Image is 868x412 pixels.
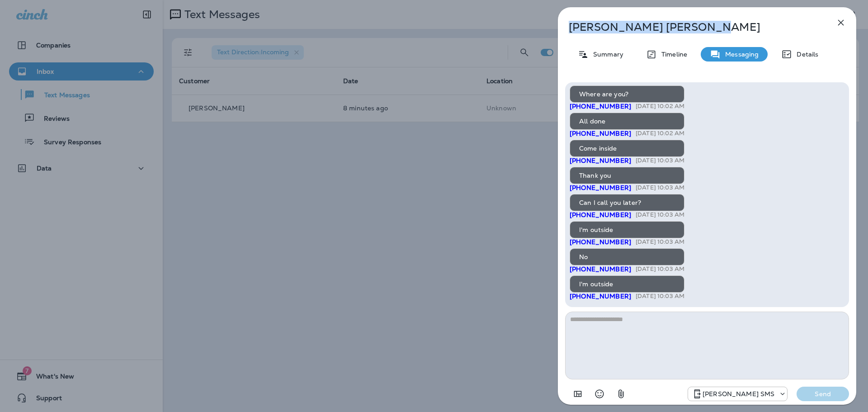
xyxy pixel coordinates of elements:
[570,238,631,246] span: [PHONE_NUMBER]
[636,130,684,137] p: [DATE] 10:02 AM
[636,157,684,164] p: [DATE] 10:03 AM
[636,103,684,110] p: [DATE] 10:02 AM
[570,248,684,265] div: No
[570,275,684,293] div: I'm outside
[636,211,684,218] p: [DATE] 10:03 AM
[569,21,816,33] p: [PERSON_NAME] [PERSON_NAME]
[636,184,684,191] p: [DATE] 10:03 AM
[570,184,631,192] span: [PHONE_NUMBER]
[792,51,818,58] p: Details
[688,388,787,399] div: +1 (757) 760-3335
[570,113,684,130] div: All done
[570,129,631,137] span: [PHONE_NUMBER]
[569,385,587,403] button: Add in a premade template
[570,194,684,211] div: Can I call you later?
[570,292,631,300] span: [PHONE_NUMBER]
[570,102,631,110] span: [PHONE_NUMBER]
[589,51,623,58] p: Summary
[570,167,684,184] div: Thank you
[636,293,684,300] p: [DATE] 10:03 AM
[636,238,684,246] p: [DATE] 10:03 AM
[570,221,684,238] div: I'm outside
[570,140,684,157] div: Come inside
[570,211,631,219] span: [PHONE_NUMBER]
[590,385,609,403] button: Select an emoji
[570,156,631,165] span: [PHONE_NUMBER]
[570,85,684,103] div: Where are you?
[721,51,759,58] p: Messaging
[570,265,631,273] span: [PHONE_NUMBER]
[703,390,774,398] p: [PERSON_NAME] SMS
[657,51,687,58] p: Timeline
[636,265,684,273] p: [DATE] 10:03 AM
